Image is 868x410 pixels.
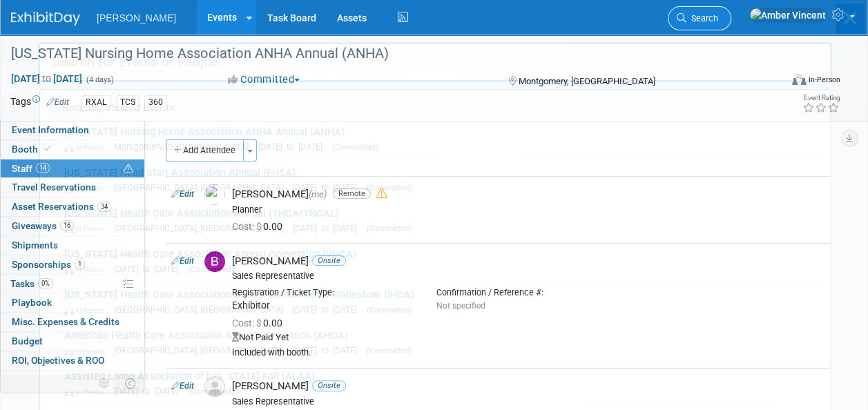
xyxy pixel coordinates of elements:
[57,242,823,282] a: [US_STATE] Health Care Association Annual Convention (VHCA) In-Person [DATE] to [DATE] (Committed)
[293,182,364,193] span: [DATE] to [DATE]
[293,223,364,233] span: [DATE] to [DATE]
[114,386,185,396] span: [DATE] to [DATE]
[293,345,364,355] span: [DATE] to [DATE]
[114,141,255,152] span: Montgomery, [GEOGRAPHIC_DATA]
[57,201,823,241] a: [US_STATE] Health Care Association Annual (THCA/TNCAL) In-Person [GEOGRAPHIC_DATA], [GEOGRAPHIC_D...
[367,224,413,233] span: (Committed)
[38,42,832,82] input: Search for Events or People...
[64,387,111,396] span: In-Person
[114,182,290,193] span: [GEOGRAPHIC_DATA], [GEOGRAPHIC_DATA]
[64,224,111,233] span: In-Person
[57,364,823,404] a: Assisted Living Association of [US_STATE] Fall (ALAA) In-Person [DATE] to [DATE] (Committed)
[188,387,234,396] span: (Committed)
[293,304,364,315] span: [DATE] to [DATE]
[64,265,111,274] span: In-Person
[47,90,823,119] div: Recently Viewed Events:
[332,142,378,152] span: (Committed)
[114,264,185,274] span: [DATE] to [DATE]
[367,346,413,355] span: (Committed)
[57,119,823,159] a: [US_STATE] Nursing Home Association ANHA Annual (ANHA) In-Person Montgomery, [GEOGRAPHIC_DATA] [D...
[64,184,111,193] span: In-Person
[114,345,290,355] span: [GEOGRAPHIC_DATA], [GEOGRAPHIC_DATA]
[114,223,290,233] span: [GEOGRAPHIC_DATA], [GEOGRAPHIC_DATA]
[57,323,823,363] a: American Health Care Association Annual Convention (AHCA) In-Person [GEOGRAPHIC_DATA], [GEOGRAPHI...
[258,141,329,152] span: [DATE] to [DATE]
[114,304,290,315] span: [GEOGRAPHIC_DATA], [GEOGRAPHIC_DATA]
[57,160,823,200] a: [US_STATE] Head Start Association Annual (FHSA) In-Person [GEOGRAPHIC_DATA], [GEOGRAPHIC_DATA] [D...
[64,306,111,315] span: In-Person
[367,183,413,193] span: (Committed)
[57,282,823,322] a: [US_STATE] Health Care Association Annual Convention & Tradeshow (IHCA) In-Person [GEOGRAPHIC_DAT...
[64,143,111,152] span: In-Person
[64,346,111,355] span: In-Person
[367,305,413,315] span: (Committed)
[188,264,234,274] span: (Committed)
